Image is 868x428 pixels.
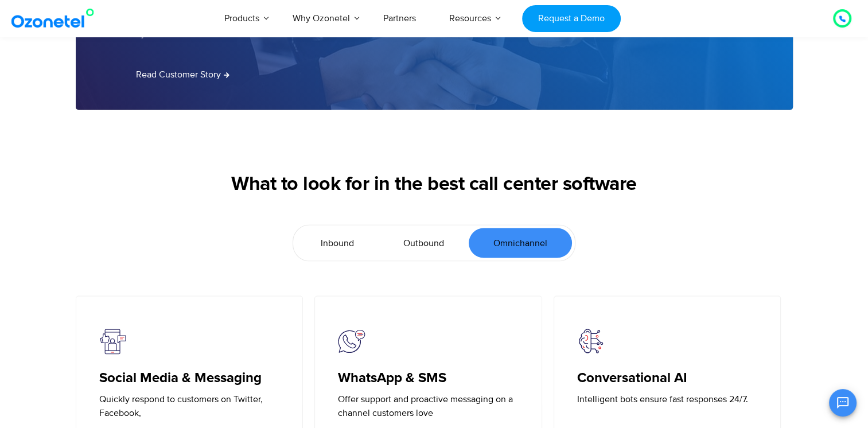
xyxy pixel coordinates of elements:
[136,70,229,79] a: Read Customer Story
[493,236,547,250] span: Omnichannel
[577,392,758,406] p: Intelligent bots ensure fast responses 24/7.
[403,236,444,250] span: Outbound
[522,5,620,32] a: Request a Demo
[338,370,519,387] h5: WhatsApp & SMS
[76,173,793,196] h2: What to look for in the best call center software
[99,370,280,387] h5: Social Media & Messaging
[577,370,758,387] h5: Conversational AI
[321,236,354,250] span: Inbound
[829,389,857,417] button: Open chat
[99,392,280,420] p: Quickly respond to customers on Twitter, Facebook,
[379,228,469,258] a: Outbound
[338,392,519,420] p: Offer support and proactive messaging on a channel customers love
[296,228,379,258] a: Inbound
[469,228,572,258] a: Omnichannel
[136,70,221,79] span: Read Customer Story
